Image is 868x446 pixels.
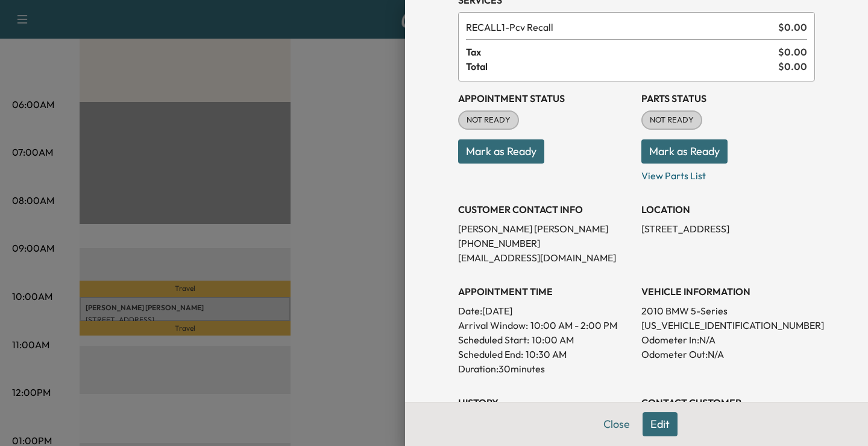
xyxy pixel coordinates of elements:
[526,347,567,362] p: 10:30 AM
[532,333,574,347] p: 10:00 AM
[466,59,778,74] span: Total
[459,114,518,126] span: NOT READY
[641,164,815,183] p: View Parts List
[641,139,728,164] button: Mark as Ready
[458,362,632,376] p: Duration: 30 minutes
[458,333,529,347] p: Scheduled Start:
[778,20,807,34] span: $ 0.00
[778,59,807,74] span: $ 0.00
[458,236,632,250] p: [PHONE_NUMBER]
[458,318,632,333] p: Arrival Window:
[641,304,815,318] p: 2010 BMW 5-Series
[458,395,632,410] h3: History
[641,202,815,217] h3: LOCATION
[643,114,701,126] span: NOT READY
[596,412,638,436] button: Close
[466,45,778,59] span: Tax
[458,91,632,106] h3: Appointment Status
[778,45,807,59] span: $ 0.00
[641,395,815,410] h3: CONTACT CUSTOMER
[458,139,544,164] button: Mark as Ready
[641,333,815,347] p: Odometer In: N/A
[458,284,632,299] h3: APPOINTMENT TIME
[458,250,632,265] p: [EMAIL_ADDRESS][DOMAIN_NAME]
[530,318,617,333] span: 10:00 AM - 2:00 PM
[641,284,815,299] h3: VEHICLE INFORMATION
[641,318,815,333] p: [US_VEHICLE_IDENTIFICATION_NUMBER]
[641,221,815,236] p: [STREET_ADDRESS]
[641,91,815,106] h3: Parts Status
[643,412,678,436] button: Edit
[458,304,632,318] p: Date: [DATE]
[458,221,632,236] p: [PERSON_NAME] [PERSON_NAME]
[458,347,523,362] p: Scheduled End:
[641,347,815,362] p: Odometer Out: N/A
[466,20,773,34] span: Pcv Recall
[458,202,632,217] h3: CUSTOMER CONTACT INFO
